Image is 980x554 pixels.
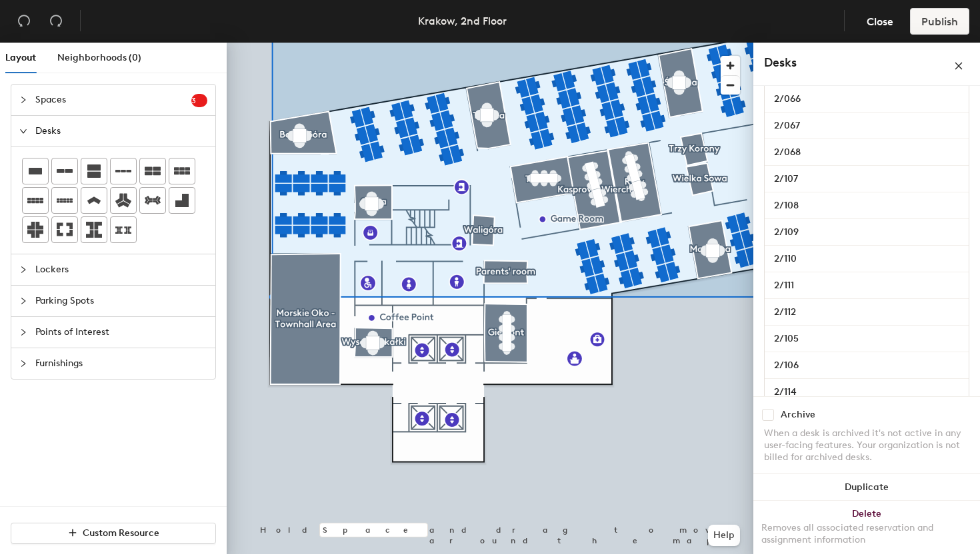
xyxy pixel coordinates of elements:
button: Redo (⌘ + ⇧ + Z) [43,8,69,35]
span: collapsed [19,328,27,336]
input: Unnamed desk [767,383,966,402]
span: Spaces [35,85,191,115]
span: expanded [19,127,27,135]
span: Desks [35,116,207,146]
div: Removes all associated reservation and assignment information [761,522,972,546]
span: Close [867,15,893,28]
input: Unnamed desk [767,356,966,375]
h4: Desks [764,54,911,71]
div: When a desk is archived it's not active in any user-facing features. Your organization is not bil... [764,427,969,463]
input: Unnamed desk [767,250,966,268]
span: collapsed [19,360,27,368]
span: 3 [191,96,207,105]
button: Custom Resource [11,523,216,544]
input: Unnamed desk [767,143,966,162]
span: Lockers [35,254,207,285]
button: Close [855,8,905,35]
button: Publish [910,8,969,35]
span: Furnishings [35,348,207,379]
span: Parking Spots [35,286,207,316]
span: close [954,61,963,71]
input: Unnamed desk [767,223,966,242]
div: Krakow, 2nd Floor [418,13,507,29]
input: Unnamed desk [767,276,966,295]
button: Duplicate [753,474,980,501]
button: Help [708,525,740,546]
span: Points of Interest [35,317,207,348]
input: Unnamed desk [767,303,966,322]
div: Archive [781,410,815,420]
span: collapsed [19,96,27,104]
input: Unnamed desk [767,117,966,135]
sup: 3 [191,94,207,107]
span: Layout [5,52,36,63]
input: Unnamed desk [767,90,966,109]
input: Unnamed desk [767,330,966,348]
input: Unnamed desk [767,170,966,188]
input: Unnamed desk [767,196,966,215]
button: Undo (⌘ + Z) [11,8,37,35]
span: Neighborhoods (0) [57,52,141,63]
span: collapsed [19,266,27,274]
span: undo [17,14,31,27]
span: Custom Resource [83,527,159,539]
span: collapsed [19,297,27,305]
